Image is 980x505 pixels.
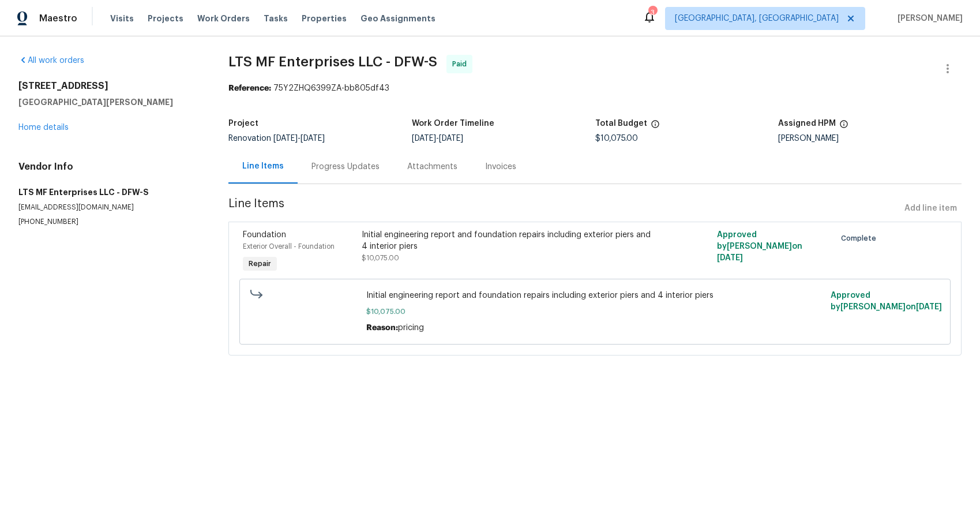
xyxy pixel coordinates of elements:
[197,13,250,24] span: Work Orders
[839,119,848,134] span: The hpm assigned to this work order.
[311,161,380,173] div: Progress Updates
[778,134,962,143] div: [PERSON_NAME]
[228,84,271,92] b: Reference:
[831,291,942,311] span: Approved by [PERSON_NAME] on
[439,134,463,143] span: [DATE]
[412,134,463,143] span: -
[675,13,839,24] span: [GEOGRAPHIC_DATA], [GEOGRAPHIC_DATA]
[228,134,325,143] span: Renovation
[301,134,325,143] span: [DATE]
[398,324,424,332] span: pricing
[362,229,651,252] div: Initial engineering report and foundation repairs including exterior piers and 4 interior piers
[243,231,286,239] span: Foundation
[595,119,647,128] h5: Total Budget
[18,80,201,92] h2: [STREET_ADDRESS]
[228,119,258,128] h5: Project
[148,13,183,24] span: Projects
[228,83,962,94] div: 75Y2ZHQ6399ZA-bb805df43
[595,134,638,143] span: $10,075.00
[778,119,836,128] h5: Assigned HPM
[648,7,656,18] div: 3
[302,13,347,24] span: Properties
[18,124,69,132] a: Home details
[412,134,436,143] span: [DATE]
[273,134,298,143] span: [DATE]
[916,303,942,311] span: [DATE]
[18,161,201,173] h4: Vendor Info
[893,13,963,24] span: [PERSON_NAME]
[366,290,824,301] span: Initial engineering report and foundation repairs including exterior piers and 4 interior piers
[362,255,399,261] span: $10,075.00
[366,324,398,332] span: Reason:
[361,13,435,24] span: Geo Assignments
[244,258,276,270] span: Repair
[18,186,201,198] h5: LTS MF Enterprises LLC - DFW-S
[242,160,284,172] div: Line Items
[485,161,516,173] div: Invoices
[273,134,325,143] span: -
[228,198,900,219] span: Line Items
[228,55,437,69] span: LTS MF Enterprises LLC - DFW-S
[18,96,201,108] h5: [GEOGRAPHIC_DATA][PERSON_NAME]
[39,13,77,24] span: Maestro
[18,57,84,65] a: All work orders
[243,243,335,250] span: Exterior Overall - Foundation
[412,119,494,128] h5: Work Order Timeline
[18,203,201,212] p: [EMAIL_ADDRESS][DOMAIN_NAME]
[717,254,743,262] span: [DATE]
[717,231,802,262] span: Approved by [PERSON_NAME] on
[264,14,288,23] span: Tasks
[841,233,881,244] span: Complete
[18,217,201,227] p: [PHONE_NUMBER]
[110,13,134,24] span: Visits
[366,306,824,317] span: $10,075.00
[452,58,471,70] span: Paid
[407,161,457,173] div: Attachments
[651,119,660,134] span: The total cost of line items that have been proposed by Opendoor. This sum includes line items th...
